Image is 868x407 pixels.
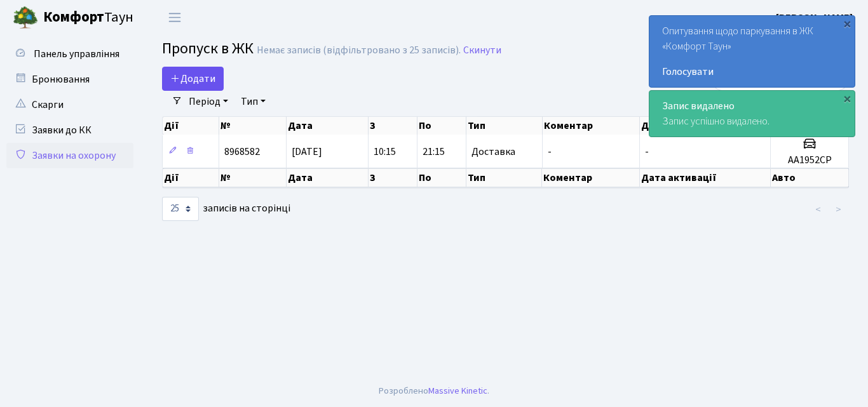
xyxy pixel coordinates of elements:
a: Голосувати [662,64,842,79]
th: Тип [466,117,543,135]
span: Додати [170,72,215,86]
a: Додати [162,67,224,91]
a: Панель управління [6,41,133,67]
a: Бронювання [6,67,133,92]
a: Заявки до КК [6,117,133,143]
a: Заявки на охорону [6,143,133,168]
th: № [219,168,287,187]
div: × [841,92,853,105]
th: Дата [287,168,369,187]
select: записів на сторінці [162,197,199,221]
th: По [417,117,466,135]
th: Тип [466,168,543,187]
a: Тип [236,91,271,112]
span: Доставка [471,147,515,157]
th: Дата активації [640,168,771,187]
th: Дії [163,117,219,135]
a: Скарги [6,92,133,117]
b: [PERSON_NAME] [776,11,853,25]
span: 21:15 [423,145,445,159]
th: Дата активації [640,117,771,135]
th: Авто [771,168,849,187]
span: 8968582 [224,145,260,159]
th: Коментар [542,168,639,187]
b: Комфорт [43,7,104,27]
th: По [417,168,466,187]
th: З [369,117,417,135]
h5: АА1952СР [776,154,843,166]
span: Таун [43,7,133,29]
th: № [219,117,287,135]
div: Немає записів (відфільтровано з 25 записів). [257,44,461,57]
span: - [548,145,552,159]
span: - [645,145,649,159]
label: записів на сторінці [162,197,290,221]
span: Панель управління [34,47,119,61]
th: Дії [163,168,219,187]
a: Скинути [463,44,501,57]
div: Опитування щодо паркування в ЖК «Комфорт Таун» [649,16,855,87]
div: Запис успішно видалено. [649,91,855,137]
a: [PERSON_NAME] [776,10,853,25]
th: Коментар [543,117,640,135]
span: [DATE] [292,145,322,159]
span: 10:15 [374,145,396,159]
span: Пропуск в ЖК [162,37,254,60]
button: Переключити навігацію [159,7,191,28]
a: Період [184,91,233,112]
div: Розроблено . [379,384,489,398]
img: logo.png [13,5,38,30]
a: Massive Kinetic [428,384,487,397]
strong: Запис видалено [662,99,735,113]
th: Дата [287,117,369,135]
th: З [369,168,417,187]
div: × [841,17,853,30]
